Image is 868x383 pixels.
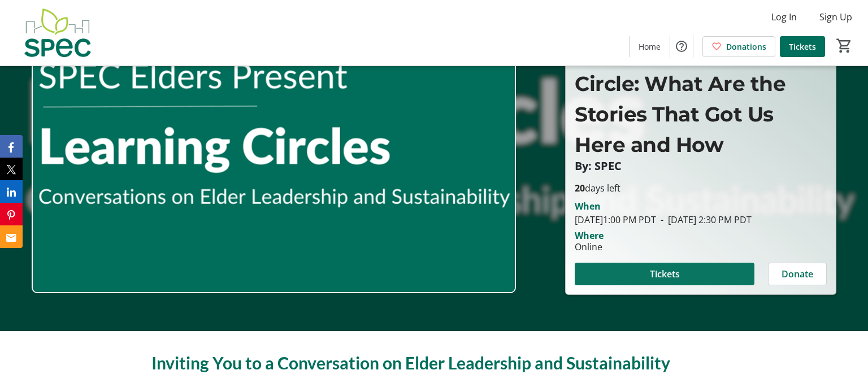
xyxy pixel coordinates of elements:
[575,160,827,172] p: By: SPEC
[819,10,852,24] span: Sign Up
[810,8,861,26] button: Sign Up
[670,35,693,58] button: Help
[575,182,585,194] span: 20
[575,231,604,240] div: Where
[656,214,752,226] span: [DATE] 2:30 PM PDT
[650,267,680,281] span: Tickets
[630,36,670,57] a: Home
[639,41,661,53] span: Home
[575,263,754,285] button: Tickets
[575,214,656,226] span: [DATE] 1:00 PM PDT
[151,352,670,373] span: Inviting You to a Conversation on Elder Leadership and Sustainability
[789,41,816,53] span: Tickets
[656,214,668,226] span: -
[702,36,775,57] a: Donations
[726,41,766,53] span: Donations
[7,5,107,61] img: SPEC's Logo
[32,20,517,293] img: Campaign CTA Media Photo
[780,36,825,57] a: Tickets
[575,240,602,254] div: Online
[575,38,827,160] p: SPEC Elders Learning Circle: What Are the Stories That Got Us Here and How
[782,267,813,281] span: Donate
[834,36,854,56] button: Cart
[771,10,797,24] span: Log In
[575,181,827,195] p: days left
[762,8,806,26] button: Log In
[575,199,601,213] div: When
[768,263,827,285] button: Donate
